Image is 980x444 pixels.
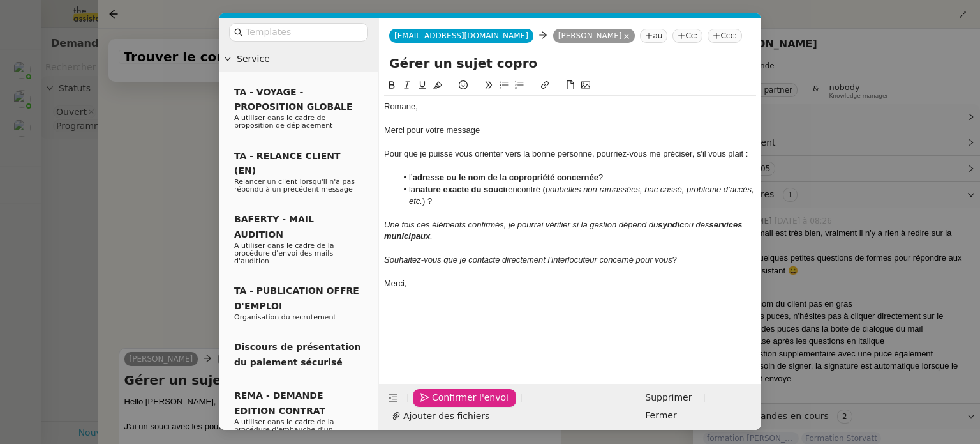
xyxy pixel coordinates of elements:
[234,418,334,441] span: A utiliser dans le cadre de la procédure d'embauche d'un nouveau salarié
[397,172,757,183] li: l’ ?
[234,87,352,112] span: TA - VOYAGE - PROPOSITION GLOBALE
[234,214,314,239] span: BAFERTY - MAIL AUDITION
[430,231,433,241] em: .
[658,220,684,229] em: syndic
[389,54,751,73] input: Subject
[645,390,692,405] span: Supprimer
[219,47,378,72] div: Service
[640,29,667,43] nz-tag: au
[384,278,756,289] div: Merci,
[413,172,598,182] strong: adresse ou le nom de la copropriété concernée
[637,389,699,407] button: Supprimer
[384,148,756,160] div: Pour que je puisse vous orienter vers la bonne personne, pourriez-vous me préciser, s'il vous pla...
[384,407,497,425] button: Ajouter des fichiers
[384,101,756,112] div: Romane,
[234,390,325,415] span: REMA - DEMANDE EDITION CONTRAT
[237,52,373,66] span: Service
[684,220,709,229] em: ou des
[415,185,505,194] strong: nature exacte du souci
[384,254,756,266] div: ?
[384,220,658,229] em: Une fois ces éléments confirmés, je pourrai vérifier si la gestion dépend du
[234,151,341,176] span: TA - RELANCE CLIENT (EN)
[432,390,509,405] span: Confirmer l'envoi
[246,25,360,40] input: Templates
[672,29,702,43] nz-tag: Cc:
[234,313,336,321] span: Organisation du recrutement
[384,125,756,136] div: Merci pour votre message
[645,408,676,423] span: Fermer
[637,407,684,425] button: Fermer
[234,241,334,265] span: A utiliser dans le cadre de la procédure d'envoi des mails d'audition
[384,255,672,264] em: Souhaitez-vous que je contacte directement l’interlocuteur concerné pour vous
[397,184,757,208] li: la rencontré ( ) ?
[553,29,635,43] nz-tag: [PERSON_NAME]
[403,409,489,424] span: Ajouter des fichiers
[234,342,361,367] span: Discours de présentation du paiement sécurisé
[234,178,355,194] span: Relancer un client lorsqu'il n'a pas répondu à un précédent message
[708,29,742,43] nz-tag: Ccc:
[409,185,756,206] em: poubelles non ramassées, bac cassé, problème d’accès, etc.
[413,389,516,407] button: Confirmer l'envoi
[234,114,332,130] span: A utiliser dans le cadre de proposition de déplacement
[234,286,359,310] span: TA - PUBLICATION OFFRE D'EMPLOI
[394,31,528,40] span: [EMAIL_ADDRESS][DOMAIN_NAME]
